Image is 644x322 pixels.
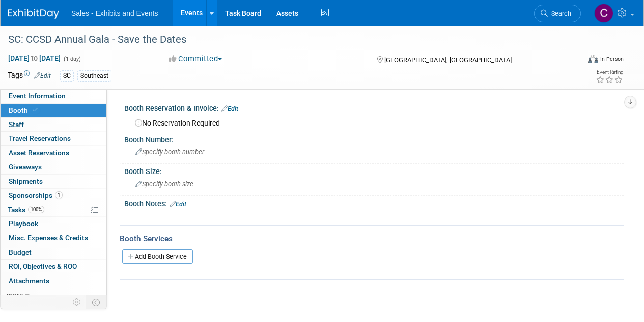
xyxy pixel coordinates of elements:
[1,132,106,145] a: Travel Reservations
[221,105,238,112] a: Edit
[1,118,106,132] a: Staff
[7,291,23,299] span: more
[1,260,106,274] a: ROI, Objectives & ROO
[124,196,624,209] div: Booth Notes:
[5,31,571,49] div: SC: CCSD Annual Gala - Save the Dates
[600,55,624,63] div: In-Person
[9,219,38,228] span: Playbook
[9,177,43,185] span: Shipments
[8,9,59,19] img: ExhibitDay
[1,203,106,217] a: Tasks100%
[9,120,24,129] span: Staff
[1,288,106,302] a: more
[1,245,106,259] a: Budget
[9,134,71,142] span: Travel Reservations
[8,206,44,214] span: Tasks
[55,191,63,199] span: 1
[30,54,39,62] span: to
[9,277,49,285] span: Attachments
[9,163,42,171] span: Giveaways
[1,217,106,231] a: Playbook
[71,9,158,17] span: Sales - Exhibits and Events
[124,164,624,177] div: Booth Size:
[534,53,624,68] div: Event Format
[1,231,106,245] a: Misc. Expenses & Credits
[534,5,581,22] a: Search
[9,148,69,157] span: Asset Reservations
[8,54,61,63] span: [DATE] [DATE]
[9,262,77,270] span: ROI, Objectives & ROO
[9,191,63,200] span: Sponsorships
[1,274,106,288] a: Attachments
[60,70,74,81] div: SC
[34,72,51,79] a: Edit
[124,132,624,145] div: Booth Number:
[124,101,624,114] div: Booth Reservation & Invoice:
[135,148,204,156] span: Specify booth number
[9,106,40,114] span: Booth
[132,115,616,128] div: No Reservation Required
[170,201,186,208] a: Edit
[1,160,106,174] a: Giveaways
[548,10,571,17] span: Search
[63,56,81,62] span: (1 day)
[1,89,106,103] a: Event Information
[86,295,107,309] td: Toggle Event Tabs
[165,54,226,64] button: Committed
[120,233,624,244] div: Booth Services
[594,4,613,23] img: Christine Lurz
[1,146,106,160] a: Asset Reservations
[1,104,106,117] a: Booth
[122,249,193,264] a: Add Booth Service
[596,70,623,75] div: Event Rating
[68,295,86,309] td: Personalize Event Tab Strip
[1,175,106,188] a: Shipments
[33,107,38,113] i: Booth reservation complete
[9,248,32,256] span: Budget
[135,180,193,188] span: Specify booth size
[9,234,88,242] span: Misc. Expenses & Credits
[28,206,44,213] span: 100%
[9,92,66,100] span: Event Information
[384,56,512,64] span: [GEOGRAPHIC_DATA], [GEOGRAPHIC_DATA]
[77,70,111,81] div: Southeast
[588,55,598,63] img: Format-Inperson.png
[8,70,51,82] td: Tags
[1,189,106,203] a: Sponsorships1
